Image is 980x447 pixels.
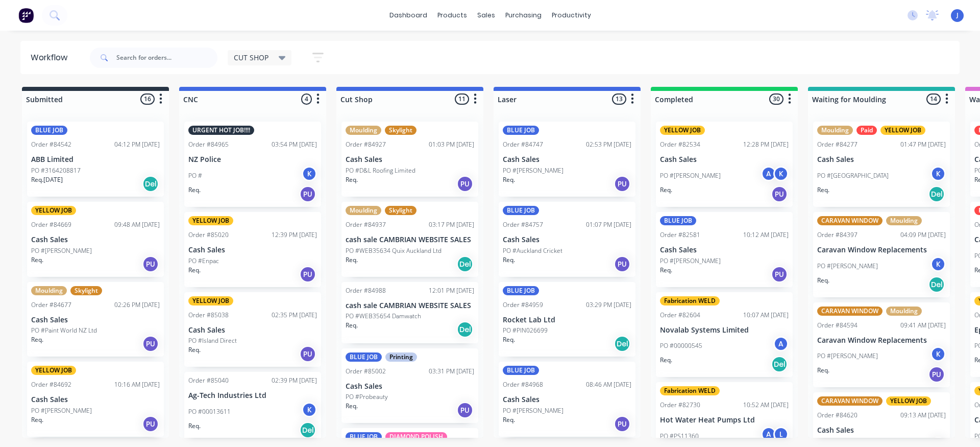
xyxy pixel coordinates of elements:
[341,122,478,197] div: MouldingSkylightOrder #8492701:03 PM [DATE]Cash SalesPO #D&L Roofing LimitedReq.PU
[817,321,857,330] div: Order #84594
[503,415,515,425] p: Req.
[886,307,922,316] div: Moulding
[346,301,474,310] p: cash sale CAMBRIAN WEBSITE SALES
[930,256,946,272] div: K
[503,126,539,135] div: BLUE JOB
[272,140,317,149] div: 03:54 PM [DATE]
[346,155,474,164] p: Cash Sales
[188,185,201,195] p: Req.
[31,366,76,375] div: YELLOW JOB
[586,140,631,149] div: 02:53 PM [DATE]
[886,396,931,406] div: YELLOW JOB
[457,256,473,272] div: Del
[346,286,386,295] div: Order #84988
[503,140,543,149] div: Order #84747
[586,300,631,310] div: 03:29 PM [DATE]
[660,256,721,266] p: PO #[PERSON_NAME]
[346,321,358,330] p: Req.
[346,367,386,376] div: Order #85002
[188,311,229,320] div: Order #85038
[188,296,233,305] div: YELLOW JOB
[31,126,67,135] div: BLUE JOB
[346,175,358,184] p: Req.
[761,427,776,442] div: A
[31,246,92,255] p: PO #[PERSON_NAME]
[660,416,789,425] p: Hot Water Heat Pumps Ltd
[429,140,474,149] div: 01:03 PM [DATE]
[300,186,316,202] div: PU
[188,266,201,275] p: Req.
[500,8,547,23] div: purchasing
[503,175,515,184] p: Req.
[817,246,946,254] p: Caravan Window Replacements
[346,392,388,402] p: PO #Probeauty
[928,366,945,383] div: PU
[142,336,159,352] div: PU
[31,395,160,404] p: Cash Sales
[31,406,92,415] p: PO #[PERSON_NAME]
[813,212,950,297] div: CARAVAN WINDOWMouldingOrder #8439704:09 PM [DATE]Caravan Window ReplacementsPO #[PERSON_NAME]KReq...
[660,246,789,254] p: Cash Sales
[499,282,635,357] div: BLUE JOBOrder #8495903:29 PM [DATE]Rocket Lab LtdPO #PIN026699Req.Del
[773,336,789,351] div: A
[900,321,946,330] div: 09:41 AM [DATE]
[503,246,562,255] p: PO #Auckland Cricket
[188,376,229,385] div: Order #85040
[660,326,789,335] p: Novalab Systems Limited
[31,206,76,215] div: YELLOW JOB
[346,246,442,255] p: PO #WEB35634 Quix Auckland Ltd
[31,300,71,310] div: Order #84677
[928,186,945,202] div: Del
[31,52,72,64] div: Workflow
[660,155,789,164] p: Cash Sales
[346,140,386,149] div: Order #84927
[188,345,201,355] p: Req.
[660,185,672,195] p: Req.
[188,216,233,225] div: YELLOW JOB
[341,282,478,343] div: Order #8498812:01 PM [DATE]cash sale CAMBRIAN WEBSITE SALESPO #WEB35654 DamwatchReq.Del
[660,140,700,149] div: Order #82534
[817,411,857,420] div: Order #84620
[188,155,317,164] p: NZ Police
[930,166,946,181] div: K
[660,216,696,225] div: BLUE JOB
[142,176,159,192] div: Del
[188,407,231,416] p: PO #00013611
[31,166,81,175] p: PO #3164208817
[856,126,877,135] div: Paid
[817,155,946,164] p: Cash Sales
[429,286,474,295] div: 12:01 PM [DATE]
[817,171,889,180] p: PO #[GEOGRAPHIC_DATA]
[499,122,635,197] div: BLUE JOBOrder #8474702:53 PM [DATE]Cash SalesPO #[PERSON_NAME]Req.PU
[31,326,97,335] p: PO #Paint World NZ Ltd
[184,122,321,207] div: URGENT HOT JOB!!!!Order #8496503:54 PM [DATE]NZ PolicePO #KReq.PU
[900,140,946,149] div: 01:47 PM [DATE]
[503,255,515,265] p: Req.
[503,166,563,175] p: PO #[PERSON_NAME]
[346,402,358,411] p: Req.
[188,230,229,240] div: Order #85020
[472,8,500,23] div: sales
[457,321,473,338] div: Del
[346,312,421,321] p: PO #WEB35654 Damwatch
[429,220,474,229] div: 03:17 PM [DATE]
[457,402,473,418] div: PU
[900,230,946,240] div: 04:09 PM [DATE]
[813,302,950,388] div: CARAVAN WINDOWMouldingOrder #8459409:41 AM [DATE]Caravan Window ReplacementsPO #[PERSON_NAME]KReq.PU
[743,140,789,149] div: 12:28 PM [DATE]
[31,316,160,324] p: Cash Sales
[660,171,721,180] p: PO #[PERSON_NAME]
[116,48,217,68] input: Search for orders...
[771,266,788,283] div: PU
[188,126,254,135] div: URGENT HOT JOB!!!!
[817,126,853,135] div: Moulding
[660,341,702,350] p: PO #00000545
[900,411,946,420] div: 09:13 AM [DATE]
[817,185,829,195] p: Req.
[660,356,672,365] p: Req.
[188,326,317,335] p: Cash Sales
[188,171,202,180] p: PO #
[817,426,946,435] p: Cash Sales
[272,230,317,240] div: 12:39 PM [DATE]
[27,282,164,357] div: MouldingSkylightOrder #8467702:26 PM [DATE]Cash SalesPO #Paint World NZ LtdReq.PU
